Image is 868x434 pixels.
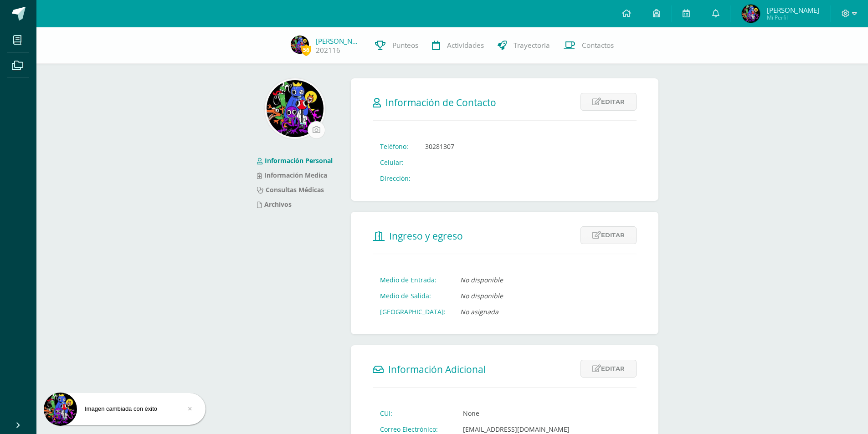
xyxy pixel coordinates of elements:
a: Editar [580,226,637,244]
td: [GEOGRAPHIC_DATA]: [373,304,453,320]
i: No disponible [460,291,503,300]
a: Actividades [425,27,491,64]
td: Teléfono: [373,138,418,154]
a: Información Medica [257,171,327,179]
span: Información de Contacto [385,96,496,109]
a: [PERSON_NAME] [316,36,361,46]
i: No disponible [460,276,503,284]
a: Editar [580,360,637,378]
a: Punteos [368,27,425,64]
td: Medio de Salida: [373,288,453,304]
a: Archivos [257,200,292,209]
span: 56 [301,44,311,56]
td: CUI: [373,405,456,421]
a: 202116 [316,46,340,55]
span: Información Adicional [388,363,486,376]
a: Consultas Médicas [257,185,324,194]
a: Trayectoria [491,27,557,64]
a: Información Personal [257,156,333,165]
span: [PERSON_NAME] [767,5,819,15]
span: Trayectoria [514,41,550,50]
img: a8f30f484a6118ab284c6a8f3479d51f.png [291,36,309,54]
td: Dirección: [373,170,418,186]
td: 30281307 [418,138,462,154]
div: Imagen cambiada con éxito [44,405,205,413]
span: Contactos [582,41,614,50]
span: Actividades [447,41,484,50]
img: a8f30f484a6118ab284c6a8f3479d51f.png [742,5,760,23]
span: Punteos [392,41,418,50]
td: Celular: [373,154,418,170]
a: Editar [580,93,637,111]
td: Medio de Entrada: [373,272,453,288]
img: 3c63c17ea23b7cf35be56aba42ee6770.png [267,80,324,137]
td: None [456,405,577,421]
i: No asignada [460,307,498,316]
span: Ingreso y egreso [389,230,463,242]
a: Contactos [557,27,621,64]
span: Mi Perfil [767,14,819,21]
